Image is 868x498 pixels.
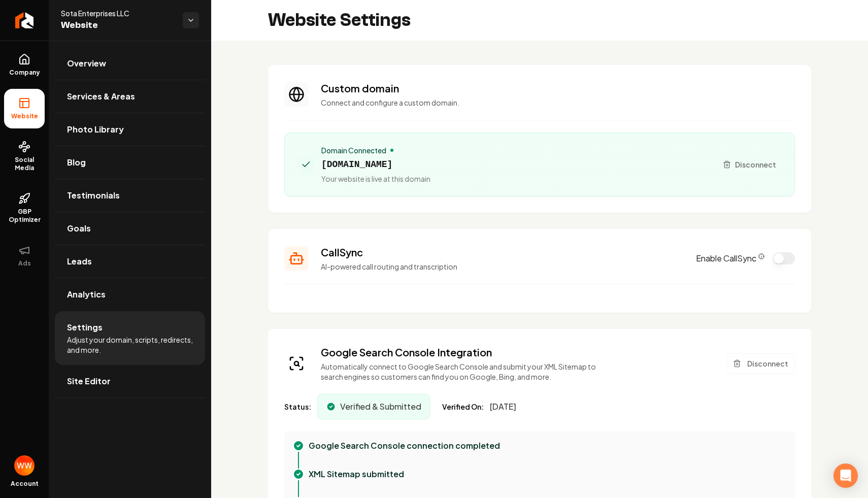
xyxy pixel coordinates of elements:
span: Disconnect [735,159,776,170]
a: Photo Library [55,113,205,146]
button: Disconnect [717,155,782,174]
label: Enable CallSync [696,252,764,264]
span: Analytics [67,288,106,301]
h3: Google Search Console Integration [321,345,608,359]
a: Blog [55,146,205,179]
p: Google Search Console connection completed [309,440,500,452]
span: Site Editor [67,375,111,387]
a: Overview [55,47,205,80]
button: Ads [4,236,45,276]
a: Company [4,45,45,85]
a: Services & Areas [55,80,205,113]
span: Verified & Submitted [340,401,421,413]
div: Open Intercom Messenger [833,463,858,488]
span: Blog [67,156,86,169]
span: Goals [67,222,91,235]
span: Ads [14,259,35,268]
span: Photo Library [67,123,124,136]
span: Services & Areas [67,90,135,103]
img: Will Wallace [14,455,35,476]
a: Leads [55,245,205,278]
span: Account [11,480,39,488]
span: GBP Optimizer [4,208,45,224]
p: AI-powered call routing and transcription [321,261,684,272]
span: Domain Connected [321,145,386,155]
h3: Custom domain [321,81,795,95]
span: Adjust your domain, scripts, redirects, and more. [67,335,193,355]
a: Testimonials [55,179,205,212]
button: Disconnect [726,353,795,374]
img: Rebolt Logo [15,12,34,28]
span: [DOMAIN_NAME] [321,157,430,172]
button: Open user button [14,455,35,476]
a: Analytics [55,278,205,311]
a: Site Editor [55,365,205,397]
span: Sota Enterprises LLC [61,8,175,18]
a: Social Media [4,132,45,180]
span: Company [5,69,44,77]
span: Website [7,112,42,120]
span: [DATE] [490,401,516,413]
button: CallSync Info [758,253,764,259]
span: Website [61,18,175,32]
span: Leads [67,255,92,268]
span: Overview [67,57,106,70]
span: Settings [67,321,103,334]
h3: CallSync [321,245,684,259]
a: Goals [55,212,205,245]
a: GBP Optimizer [4,184,45,232]
span: Your website is live at this domain [321,174,430,184]
h2: Website Settings [268,10,411,30]
span: Social Media [4,156,45,172]
p: Automatically connect to Google Search Console and submit your XML Sitemap to search engines so c... [321,361,608,382]
p: Connect and configure a custom domain. [321,97,795,108]
p: XML Sitemap submitted [309,468,404,480]
span: Testimonials [67,189,120,202]
span: Status: [284,402,311,412]
span: Verified On: [442,402,484,412]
